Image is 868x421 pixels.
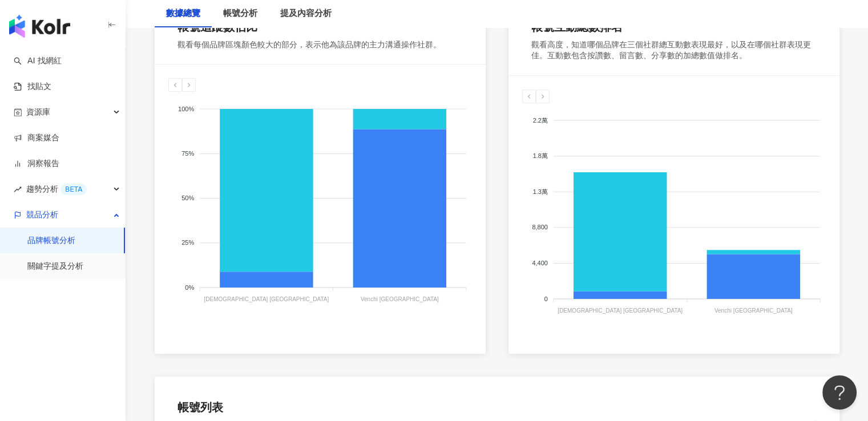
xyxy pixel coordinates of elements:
a: 找貼文 [14,81,51,92]
tspan: [DEMOGRAPHIC_DATA] [GEOGRAPHIC_DATA] [204,296,329,302]
tspan: Venchi [GEOGRAPHIC_DATA] [714,307,792,314]
div: 觀看高度，知道哪個品牌在三個社群總互動數表現最好，以及在哪個社群表現更佳。互動數包含按讚數、留言數、分享數的加總數值做排名。 [531,39,817,62]
a: searchAI 找網紅 [14,55,62,67]
div: 帳號分析 [223,7,257,21]
tspan: 1.3萬 [532,188,547,195]
tspan: 25% [181,240,194,246]
div: 帳號列表 [177,399,817,415]
a: 洞察報告 [14,158,59,169]
a: 品牌帳號分析 [27,235,75,246]
tspan: 8,800 [532,224,548,230]
span: rise [14,185,22,193]
span: 資源庫 [26,99,50,125]
tspan: 100% [177,106,193,112]
tspan: 2.2萬 [532,117,547,124]
a: 關鍵字提及分析 [27,261,83,272]
iframe: Help Scout Beacon - Open [822,375,857,410]
tspan: 0 [544,295,547,302]
img: logo [9,15,70,38]
div: BETA [60,184,87,195]
span: 趨勢分析 [26,176,87,202]
tspan: 4,400 [532,260,548,266]
tspan: 50% [181,195,194,202]
tspan: Venchi [GEOGRAPHIC_DATA] [360,296,438,302]
div: 觀看每個品牌區塊顏色較大的部分，表示他為該品牌的主力溝通操作社群。 [177,39,441,51]
tspan: [DEMOGRAPHIC_DATA] [GEOGRAPHIC_DATA] [558,307,683,314]
div: 提及內容分析 [280,7,332,21]
a: 商案媒合 [14,132,59,144]
tspan: 1.8萬 [532,152,547,159]
span: 競品分析 [26,202,58,228]
div: 數據總覽 [166,7,200,21]
tspan: 0% [185,284,194,291]
tspan: 75% [181,150,194,157]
